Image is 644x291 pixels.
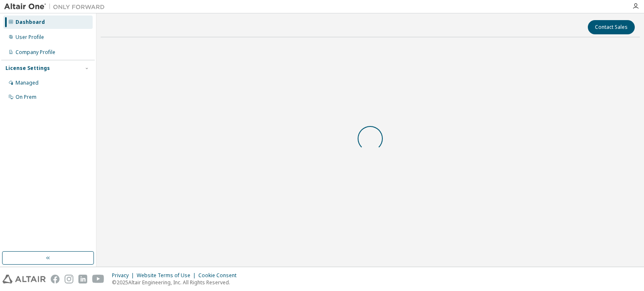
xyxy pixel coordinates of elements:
[112,272,137,279] div: Privacy
[78,275,87,283] img: linkedin.svg
[4,3,109,11] img: Altair One
[51,275,60,283] img: facebook.svg
[3,275,46,283] img: altair_logo.svg
[112,279,241,286] p: © 2025 Altair Engineering, Inc. All Rights Reserved.
[92,275,104,283] img: youtube.svg
[16,49,55,56] div: Company Profile
[16,94,36,100] div: On Prem
[16,34,44,41] div: User Profile
[137,272,198,279] div: Website Terms of Use
[65,275,73,283] img: instagram.svg
[16,80,39,86] div: Managed
[198,272,241,279] div: Cookie Consent
[5,65,50,72] div: License Settings
[16,19,45,26] div: Dashboard
[588,20,635,34] button: Contact Sales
